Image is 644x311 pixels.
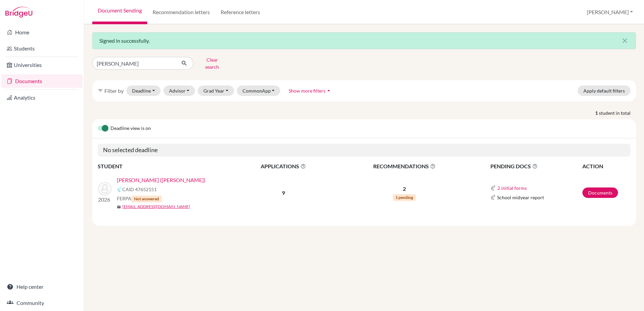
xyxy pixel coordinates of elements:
[198,85,234,96] button: Grad Year
[1,42,83,55] a: Students
[233,162,334,170] span: APPLICATIONS
[1,74,83,88] a: Documents
[582,162,631,171] th: ACTION
[289,88,325,94] span: Show more filters
[193,55,231,72] button: Clear search
[92,32,636,49] div: Signed in successfully.
[1,26,83,39] a: Home
[98,162,232,171] th: STUDENT
[582,187,618,198] a: Documents
[325,87,332,94] i: arrow_drop_up
[110,125,151,133] span: Deadline view is on
[578,85,631,96] button: Apply default filters
[1,58,83,72] a: Universities
[92,57,176,70] input: Find student by name...
[490,195,496,200] img: Common App logo
[334,185,474,193] p: 2
[1,296,83,310] a: Community
[117,176,205,184] a: [PERSON_NAME] ([PERSON_NAME])
[599,109,636,116] span: student in total
[334,162,474,170] span: RECOMMENDATIONS
[98,144,631,157] h5: No selected deadline
[490,185,496,191] img: Common App logo
[117,195,162,202] span: FERPA
[595,109,599,116] strong: 1
[282,189,285,196] b: 9
[122,204,190,210] a: [EMAIL_ADDRESS][DOMAIN_NAME]
[163,85,195,96] button: Advisor
[117,187,122,192] img: Common App logo
[1,280,83,293] a: Help center
[117,205,121,209] span: mail
[497,184,527,192] button: 2 initial forms
[98,88,103,93] i: filter_list
[1,91,83,104] a: Analytics
[98,182,111,196] img: Arnold, Maximillian (Max)
[5,7,32,18] img: Bridge-U
[104,88,124,94] span: Filter by
[283,85,338,96] button: Show more filtersarrow_drop_up
[393,194,416,201] span: 1 pending
[490,162,582,170] span: PENDING DOCS
[98,196,111,204] p: 2026
[126,85,161,96] button: Deadline
[122,186,157,193] span: CAID 47652151
[237,85,281,96] button: CommonApp
[614,33,636,49] button: Close
[584,6,636,19] button: [PERSON_NAME]
[131,196,162,202] span: Not answered
[497,194,544,201] span: School midyear report
[621,37,629,45] i: close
